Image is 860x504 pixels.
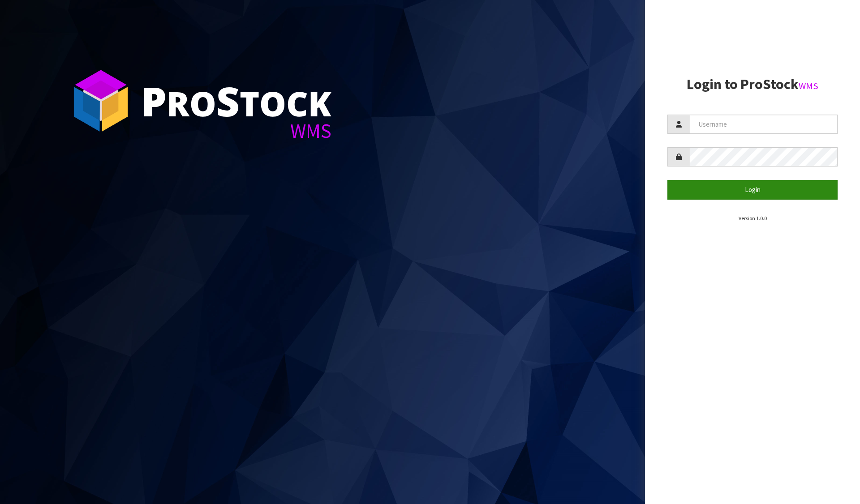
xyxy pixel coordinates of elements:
[216,73,240,128] span: S
[141,81,331,121] div: ro tock
[690,115,838,134] input: Username
[667,77,838,92] h2: Login to ProStock
[739,215,767,222] small: Version 1.0.0
[67,67,134,134] img: ProStock Cube
[141,121,331,141] div: WMS
[799,80,818,92] small: WMS
[667,180,838,199] button: Login
[141,73,167,128] span: P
